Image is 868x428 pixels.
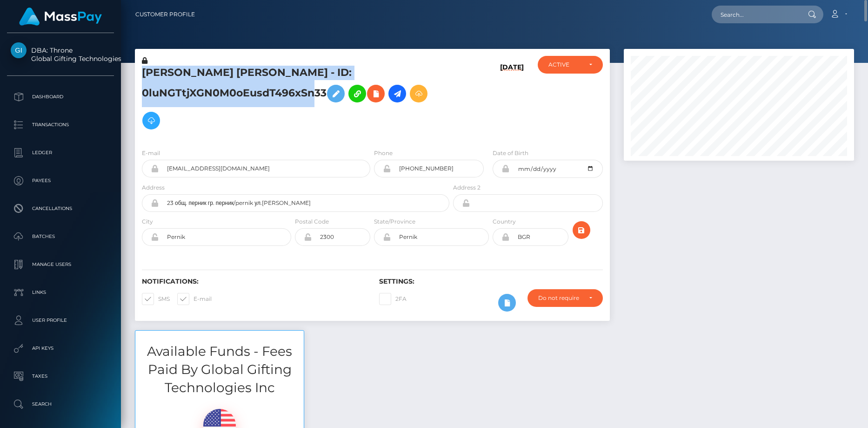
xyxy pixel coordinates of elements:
button: Do not require [527,289,602,307]
label: Address [142,183,165,192]
img: MassPay Logo [19,7,102,26]
label: Phone [374,149,393,157]
h6: Settings: [379,278,602,285]
a: Batches [7,225,114,248]
span: DBA: Throne Global Gifting Technologies Inc [7,46,114,63]
p: API Keys [11,341,110,355]
label: Postal Code [295,217,329,226]
p: Search [11,397,110,411]
label: Date of Birth [493,149,528,157]
a: Initiate Payout [388,85,406,102]
p: Taxes [11,369,110,383]
a: Search [7,393,114,416]
a: Payees [7,169,114,192]
label: 2FA [379,293,407,305]
h3: Available Funds - Fees Paid By Global Gifting Technologies Inc [135,342,304,397]
label: Country [493,217,516,226]
a: Cancellations [7,197,114,220]
a: Transactions [7,113,114,136]
label: City [142,217,153,226]
a: Ledger [7,141,114,164]
p: Dashboard [11,90,110,104]
div: Do not require [538,294,581,302]
p: Links [11,285,110,299]
a: Customer Profile [135,5,195,24]
a: Dashboard [7,85,114,109]
h5: [PERSON_NAME] [PERSON_NAME] - ID: 0luNGTtjXGN0M0oEusdT496xSn33 [142,66,444,134]
a: User Profile [7,309,114,332]
label: E-mail [142,149,160,157]
img: Global Gifting Technologies Inc [11,42,27,58]
p: User Profile [11,313,110,327]
a: Taxes [7,365,114,388]
h6: Notifications: [142,278,365,285]
label: SMS [142,293,170,305]
p: Ledger [11,146,110,160]
div: ACTIVE [548,61,581,68]
input: Search... [712,6,799,23]
label: E-mail [177,293,212,305]
p: Batches [11,230,110,244]
a: API Keys [7,337,114,360]
label: State/Province [374,217,415,226]
label: Address 2 [453,183,481,192]
button: ACTIVE [538,56,603,74]
a: Links [7,281,114,304]
h6: [DATE] [500,63,524,137]
p: Payees [11,174,110,188]
p: Transactions [11,118,110,132]
p: Cancellations [11,202,110,216]
p: Manage Users [11,258,110,272]
a: Manage Users [7,253,114,276]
